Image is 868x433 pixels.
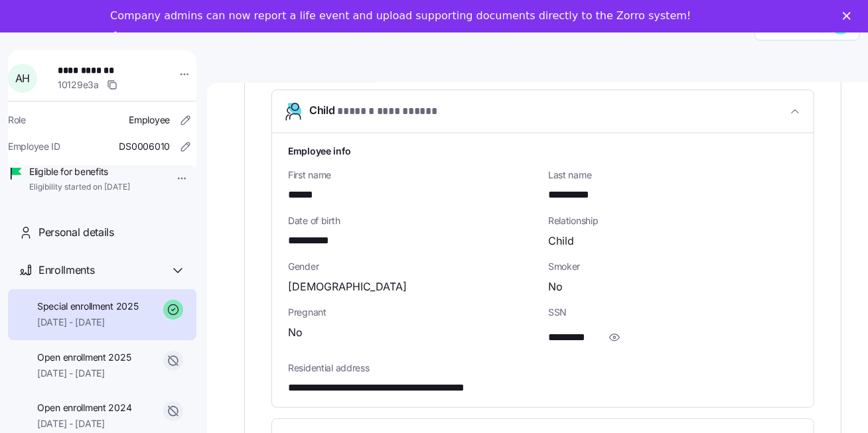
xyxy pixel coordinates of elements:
div: Company admins can now report a life event and upload supporting documents directly to the Zorro ... [110,9,691,23]
span: [DATE] - [DATE] [37,367,131,380]
span: Pregnant [288,306,538,319]
span: First name [288,168,538,182]
span: Employee ID [8,140,60,153]
div: Close [843,12,856,20]
span: No [548,278,563,295]
span: Open enrollment 2025 [37,351,131,364]
h1: Employee info [288,144,798,158]
span: Relationship [548,214,798,227]
span: Enrollments [38,262,94,278]
span: Role [8,113,26,127]
span: No [288,324,303,341]
span: Child [309,102,438,120]
span: Employee [129,113,170,127]
span: Eligible for benefits [29,165,130,178]
span: Eligibility started on [DATE] [29,182,130,193]
span: Child [548,233,574,249]
span: Residential address [288,361,798,375]
span: [DATE] - [DATE] [37,316,139,329]
span: [DATE] - [DATE] [37,417,131,430]
span: Last name [548,168,798,182]
span: Open enrollment 2024 [37,401,131,414]
span: Personal details [38,224,114,241]
span: Date of birth [288,214,538,227]
span: A H [15,73,30,84]
span: DS0006010 [119,140,170,153]
span: Smoker [548,260,798,273]
a: Take a tour [110,31,193,45]
span: 10129e3a [58,78,99,92]
span: Special enrollment 2025 [37,300,139,313]
span: SSN [548,306,798,319]
span: [DEMOGRAPHIC_DATA] [288,278,407,295]
span: Gender [288,260,538,273]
